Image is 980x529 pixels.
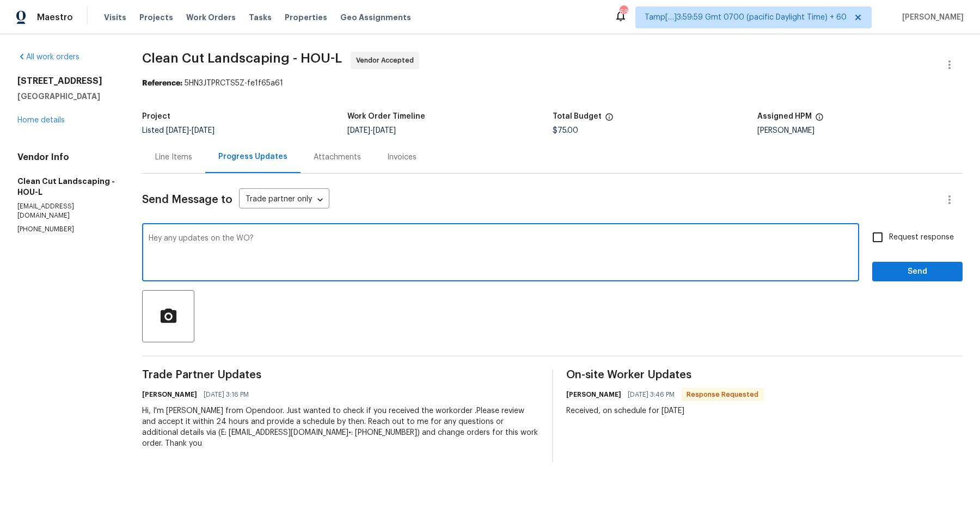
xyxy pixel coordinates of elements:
[898,12,964,23] span: [PERSON_NAME]
[142,52,342,65] span: Clean Cut Landscaping - HOU-L
[889,232,954,243] span: Request response
[204,389,249,400] span: [DATE] 3:16 PM
[314,152,361,163] div: Attachments
[142,194,232,205] span: Send Message to
[149,235,853,273] textarea: Hey any updates on the WO?
[142,113,170,120] h5: Project
[17,53,79,61] a: All work orders
[139,12,173,23] span: Projects
[566,405,764,416] div: Received, on schedule for [DATE]
[757,113,812,120] h5: Assigned HPM
[347,127,370,134] span: [DATE]
[239,191,329,209] div: Trade partner only
[373,127,396,134] span: [DATE]
[815,113,824,127] span: The hpm assigned to this work order.
[142,389,197,400] h6: [PERSON_NAME]
[142,370,538,380] span: Trade Partner Updates
[249,14,272,21] span: Tasks
[17,91,116,102] h5: [GEOGRAPHIC_DATA]
[17,225,116,234] p: [PHONE_NUMBER]
[17,176,116,198] h5: Clean Cut Landscaping - HOU-L
[166,127,215,134] span: -
[566,389,621,400] h6: [PERSON_NAME]
[347,127,396,134] span: -
[17,202,116,220] p: [EMAIL_ADDRESS][DOMAIN_NAME]
[218,151,287,162] div: Progress Updates
[628,389,675,400] span: [DATE] 3:46 PM
[605,113,614,127] span: The total cost of line items that have been proposed by Opendoor. This sum includes line items th...
[645,12,847,23] span: Tamp[…]3:59:59 Gmt 0700 (pacific Daylight Time) + 60
[682,389,763,400] span: Response Requested
[553,113,602,120] h5: Total Budget
[142,127,215,134] span: Listed
[155,152,192,163] div: Line Items
[347,113,425,120] h5: Work Order Timeline
[104,12,126,23] span: Visits
[17,76,116,87] h2: [STREET_ADDRESS]
[17,152,116,163] h4: Vendor Info
[620,7,627,17] div: 681
[757,127,963,134] div: [PERSON_NAME]
[142,79,182,87] b: Reference:
[340,12,411,23] span: Geo Assignments
[872,262,963,282] button: Send
[142,78,963,89] div: 5HN3JTPRCTS5Z-fe1f65a61
[166,127,189,134] span: [DATE]
[17,116,65,124] a: Home details
[566,370,963,380] span: On-site Worker Updates
[881,265,954,279] span: Send
[356,55,418,66] span: Vendor Accepted
[37,12,73,23] span: Maestro
[553,127,578,134] span: $75.00
[285,12,327,23] span: Properties
[186,12,236,23] span: Work Orders
[387,152,416,163] div: Invoices
[192,127,215,134] span: [DATE]
[142,405,538,449] div: Hi, I'm [PERSON_NAME] from Opendoor. Just wanted to check if you received the workorder .Please r...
